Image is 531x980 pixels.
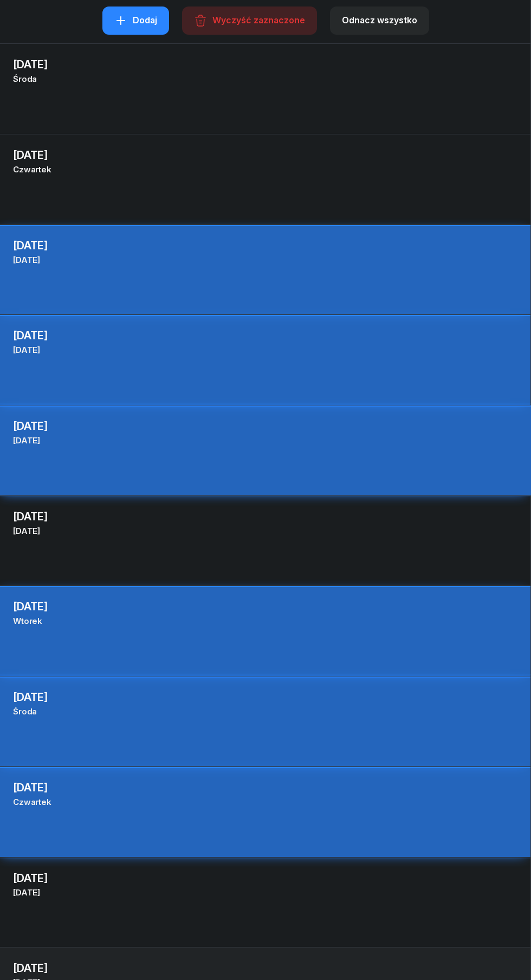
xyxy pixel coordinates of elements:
[13,255,40,265] span: [DATE]
[194,14,305,28] div: Wyczyść zaznaczone
[13,706,37,717] span: środa
[114,14,157,28] div: Dodaj
[330,7,429,35] button: Odnacz wszystko
[13,57,517,72] div: [DATE]
[13,780,517,795] div: [DATE]
[13,526,40,536] span: [DATE]
[13,238,517,253] div: [DATE]
[102,7,169,35] button: Dodaj
[13,147,517,163] div: [DATE]
[13,509,517,524] div: [DATE]
[13,74,37,84] span: środa
[13,435,40,446] span: [DATE]
[13,871,517,886] div: [DATE]
[342,14,417,28] div: Odnacz wszystko
[13,887,40,898] span: [DATE]
[13,616,42,626] span: wtorek
[13,797,51,807] span: czwartek
[13,599,517,614] div: [DATE]
[13,689,517,705] div: [DATE]
[13,328,517,343] div: [DATE]
[13,418,518,434] div: [DATE]
[182,7,317,35] button: Wyczyść zaznaczone
[13,164,51,175] span: czwartek
[13,345,40,355] span: [DATE]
